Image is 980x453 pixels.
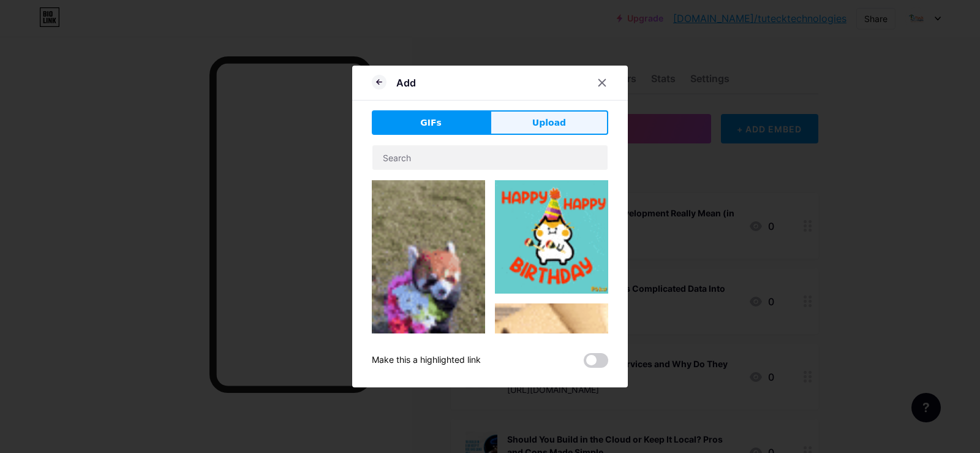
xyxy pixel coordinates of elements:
span: GIFs [420,116,442,129]
button: Upload [490,110,608,135]
div: Add [396,75,416,90]
input: Search [372,145,608,170]
img: Gihpy [495,180,608,294]
div: Make this a highlighted link [372,353,481,368]
img: Gihpy [372,180,485,383]
button: GIFs [372,110,490,135]
span: Upload [532,116,566,129]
